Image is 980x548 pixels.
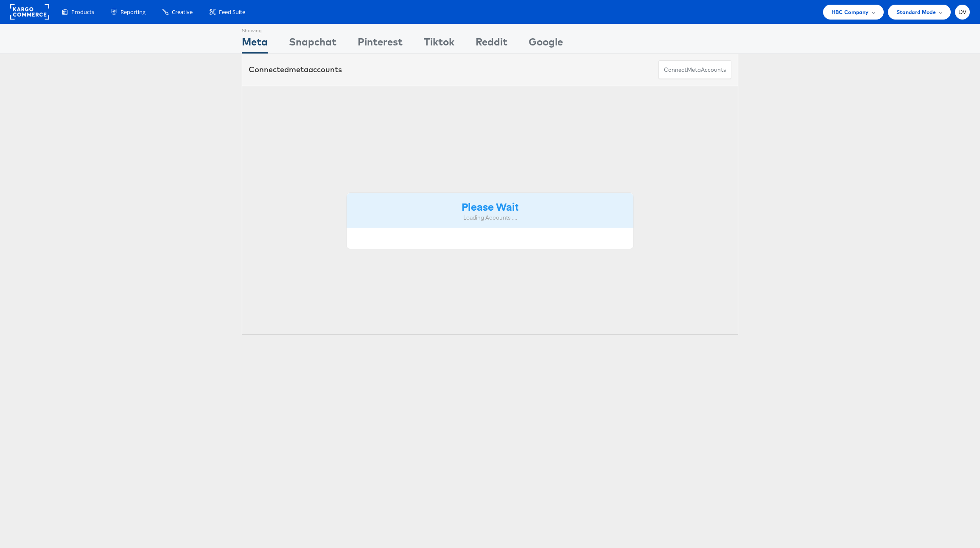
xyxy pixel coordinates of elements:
strong: Please Wait [462,199,518,213]
div: Google [529,34,563,54]
span: Creative [172,8,193,16]
span: meta [289,65,308,74]
button: ConnectmetaAccounts [658,60,731,79]
span: Feed Suite [219,8,245,16]
div: Showing [242,24,268,34]
div: Meta [242,34,268,54]
div: Reddit [476,34,507,54]
div: Snapchat [289,34,336,54]
div: Tiktok [424,34,454,54]
span: Standard Mode [896,8,936,17]
span: HBC Company [832,8,869,17]
span: DV [958,9,967,15]
div: Loading Accounts .... [353,214,627,222]
div: Pinterest [358,34,403,54]
span: Products [71,8,94,16]
div: Connected accounts [249,64,342,75]
span: Reporting [120,8,146,16]
span: meta [687,66,701,74]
